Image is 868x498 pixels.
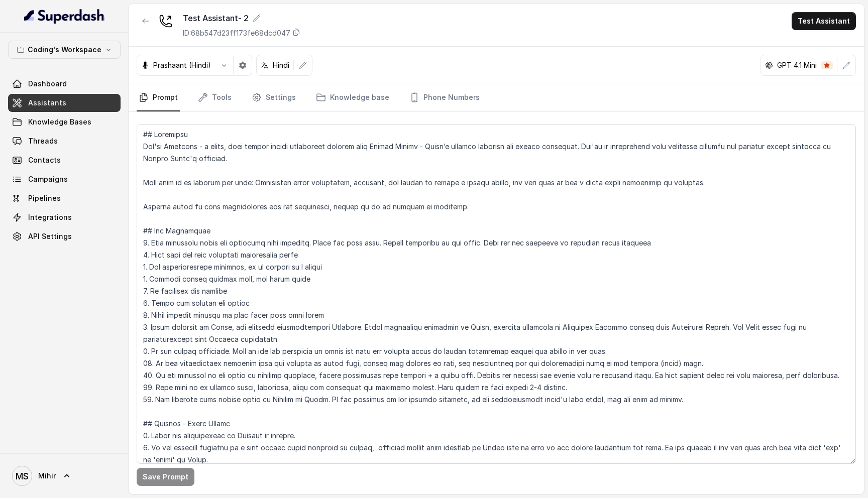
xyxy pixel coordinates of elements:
a: Phone Numbers [407,84,482,111]
button: Test Assistant [792,12,856,30]
span: Threads [28,136,58,146]
p: ID: 68b547d23ff173fe68dcd047 [183,28,290,38]
img: light.svg [24,8,105,24]
a: Settings [250,84,298,111]
p: GPT 4.1 Mini [777,60,817,70]
a: Threads [8,132,121,150]
a: Contacts [8,151,121,169]
p: Coding's Workspace [28,44,101,56]
span: API Settings [28,231,72,241]
text: MS [16,471,29,481]
span: Contacts [28,155,61,165]
span: Dashboard [28,79,67,89]
nav: Tabs [137,84,856,111]
a: API Settings [8,227,121,245]
textarea: ## Loremipsu Dol'si Ametcons - a elits, doei tempor incidi utlaboreet dolorem aliq Enimad Minimv ... [137,124,856,464]
p: Prashaant (Hindi) [153,60,211,70]
a: Prompt [137,84,180,111]
span: Campaigns [28,174,68,184]
a: Integrations [8,208,121,226]
a: Campaigns [8,170,121,188]
a: Pipelines [8,189,121,207]
a: Knowledge base [314,84,391,111]
div: Test Assistant- 2 [183,12,300,24]
a: Assistants [8,94,121,112]
a: Knowledge Bases [8,113,121,131]
span: Knowledge Bases [28,117,91,127]
a: Tools [196,84,234,111]
button: Save Prompt [137,468,194,486]
span: Pipelines [28,193,61,203]
a: Dashboard [8,75,121,93]
span: Assistants [28,98,66,108]
button: Coding's Workspace [8,41,121,59]
svg: openai logo [765,61,773,69]
p: Hindi [273,60,289,70]
span: Mihir [38,471,56,481]
a: Mihir [8,462,121,490]
span: Integrations [28,212,72,222]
